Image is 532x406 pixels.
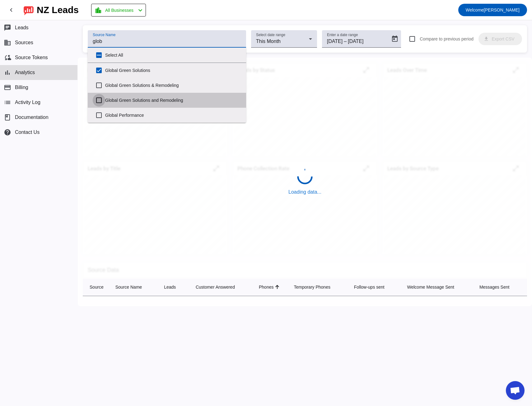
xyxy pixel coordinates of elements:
mat-icon: chat [4,24,11,31]
img: logo [24,5,34,15]
span: All Businesses [105,6,133,15]
button: Open calendar [389,33,401,45]
span: Welcome [466,7,484,12]
label: Global Green Solutions [105,64,241,77]
mat-icon: location_city [95,7,102,14]
span: Analytics [15,70,35,75]
span: Activity Log [15,100,40,105]
div: Messages Sent [479,284,510,290]
div: Customer Answered [196,284,249,290]
div: Customer Answered [196,284,235,290]
div: Leads [164,284,186,290]
div: NZ Leads [37,6,79,14]
mat-icon: chevron_left [137,7,144,14]
span: Sources [15,40,33,45]
input: Start date [327,38,343,45]
mat-icon: list [4,99,11,106]
div: Follow-ups sent [354,284,385,290]
a: Open chat [506,381,525,400]
div: Temporary Phones [294,284,330,290]
div: Leads [164,284,176,290]
button: Welcome[PERSON_NAME] [458,4,527,16]
div: Follow-ups sent [354,284,397,290]
span: [PERSON_NAME] [466,6,520,14]
div: Welcome Message Sent [407,284,454,290]
input: 2 selected [93,38,241,45]
mat-label: Select date range [256,33,285,37]
span: Leads [15,25,29,31]
span: Loading data... [288,189,321,195]
label: Select All [105,48,241,62]
span: Compare to previous period [420,36,474,41]
mat-icon: bar_chart [4,69,11,76]
mat-icon: business [4,39,11,46]
span: Documentation [15,115,49,120]
div: Messages Sent [479,284,522,290]
span: This Month [256,39,281,44]
mat-label: Source Name [93,33,115,37]
div: Phones [259,284,273,290]
mat-icon: cloud_sync [4,54,11,61]
div: Phones [259,284,284,290]
div: Source Name [115,284,154,290]
span: – [344,38,347,45]
mat-icon: help [4,129,11,136]
label: Global Performance [105,108,241,122]
mat-label: Enter a date range [327,33,358,37]
div: Temporary Phones [294,284,344,290]
span: Contact Us [15,130,40,135]
mat-icon: chevron_left [7,6,15,14]
th: Source [83,279,110,296]
div: Source Name [115,284,142,290]
input: End date [348,38,377,45]
mat-icon: payment [4,84,11,91]
span: book [4,114,11,121]
span: Billing [15,85,28,90]
button: All Businesses [91,4,146,17]
label: Global Green Solutions and Remodeling [105,93,241,107]
div: Welcome Message Sent [407,284,469,290]
span: Source Tokens [15,55,48,60]
label: Global Green Solutions & Remodeling [105,78,241,92]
